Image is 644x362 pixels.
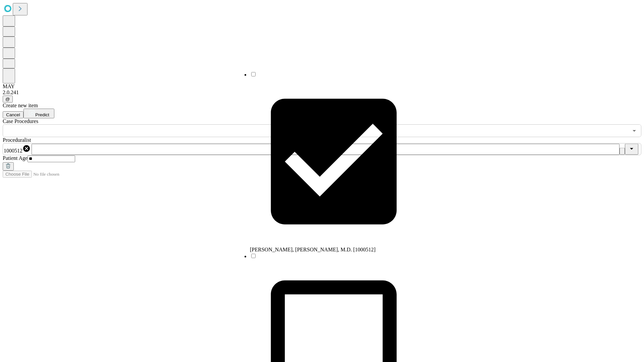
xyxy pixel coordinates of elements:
[620,148,625,155] button: Clear
[3,89,641,96] div: 2.0.241
[5,97,10,102] span: @
[3,111,23,118] button: Cancel
[4,148,22,154] span: 1000512
[3,103,38,108] span: Create new item
[4,144,31,154] div: 1000512
[35,112,49,117] span: Predict
[23,109,54,118] button: Predict
[3,83,641,89] div: MAY
[630,126,639,135] button: Open
[3,155,28,161] span: Patient Age
[6,112,20,117] span: Cancel
[250,247,376,252] span: [PERSON_NAME], [PERSON_NAME], M.D. [1000512]
[625,144,638,155] button: Close
[3,96,13,103] button: @
[3,137,31,143] span: Proceduralist
[3,118,38,124] span: Scheduled Procedure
